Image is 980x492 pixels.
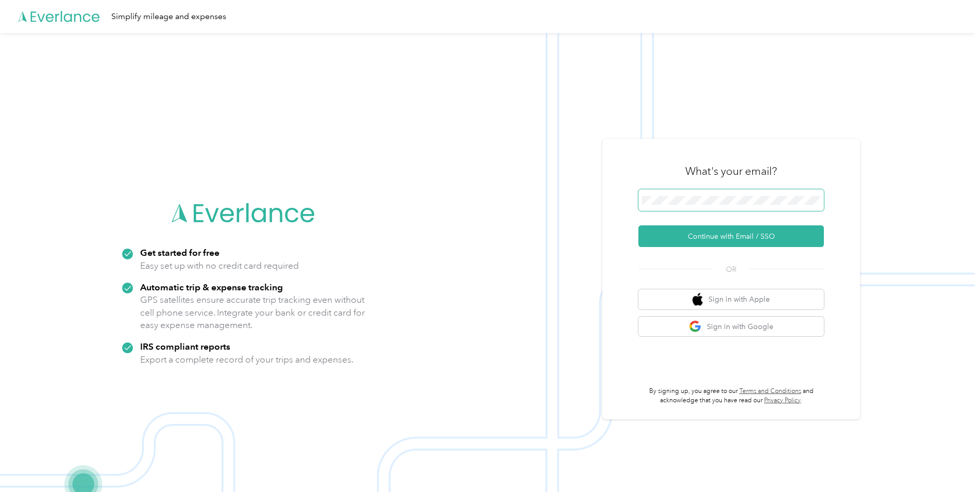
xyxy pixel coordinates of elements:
strong: Automatic trip & expense tracking [140,282,283,292]
strong: Get started for free [140,247,219,258]
p: Easy set up with no credit card required [140,259,299,272]
span: OR [713,264,749,275]
h3: What's your email? [685,164,777,178]
img: apple logo [692,293,703,306]
div: Simplify mileage and expenses [111,10,226,23]
strong: IRS compliant reports [140,341,230,352]
img: google logo [689,320,702,333]
button: google logoSign in with Google [638,317,824,337]
button: Continue with Email / SSO [638,225,824,247]
a: Privacy Policy [764,397,801,404]
p: GPS satellites ensure accurate trip tracking even without cell phone service. Integrate your bank... [140,293,365,332]
a: Terms and Conditions [739,387,801,395]
p: Export a complete record of your trips and expenses. [140,353,353,366]
button: apple logoSign in with Apple [638,289,824,309]
p: By signing up, you agree to our and acknowledge that you have read our . [638,387,824,405]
